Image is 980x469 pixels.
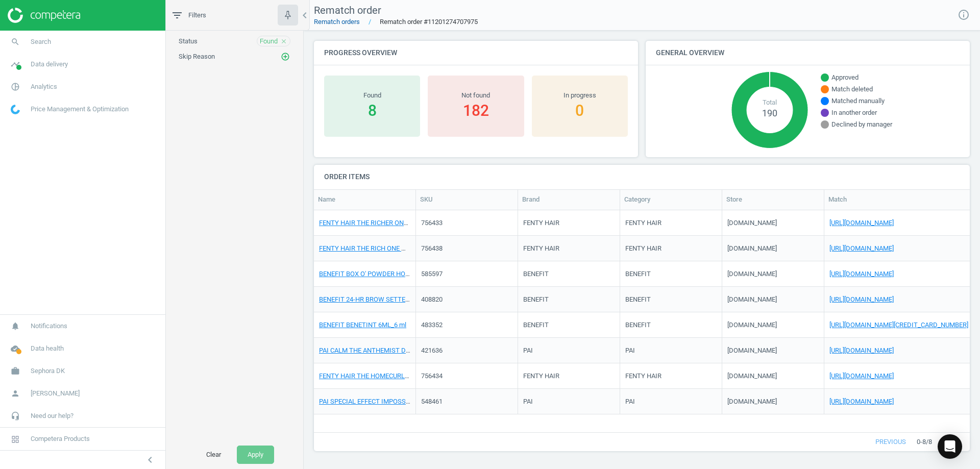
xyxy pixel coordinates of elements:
[31,344,64,353] span: Data health
[625,371,661,380] div: FENTY HAIR
[831,120,892,129] span: Declined by manager
[727,218,777,227] div: [DOMAIN_NAME]
[421,371,443,380] div: 756434
[829,320,968,329] a: [URL][DOMAIN_NAME][CREDIT_CARD_NUMBER]
[727,320,777,329] div: [DOMAIN_NAME]
[329,91,415,100] div: Found
[319,346,497,354] a: PAI CALM THE ANTHEMIST DAY CREAM 50ML_421636-50 ml
[188,11,206,20] span: Filters
[31,389,80,398] span: [PERSON_NAME]
[299,9,311,21] i: chevron_left
[31,105,129,114] span: Price Management & Optimization
[727,397,777,406] div: [DOMAIN_NAME]
[319,320,406,328] a: BENEFIT BENETINT 6ML_6 ml
[523,320,549,329] div: BENEFIT
[523,294,549,304] div: BENEFIT
[433,91,519,100] div: Not found
[421,269,443,278] div: 585597
[421,397,443,406] div: 548461
[523,371,559,380] div: FENTY HAIR
[171,9,183,21] i: filter_list
[319,295,425,303] a: BENEFIT 24-HR BROW SETTER_7 ml
[537,100,623,121] div: 0
[917,437,926,447] span: 0 - 8
[829,345,894,355] a: [URL][DOMAIN_NAME]
[727,345,777,355] div: [DOMAIN_NAME]
[932,433,970,451] button: next
[726,195,820,204] div: Store
[829,294,894,304] a: [URL][DOMAIN_NAME]
[727,371,777,380] div: [DOMAIN_NAME]
[421,345,443,355] div: 421636
[829,371,894,380] a: [URL][DOMAIN_NAME]
[625,345,635,355] div: PAI
[319,218,672,226] a: FENTY HAIR THE RICHER ONE MOISTURE DEEP CONDI 340ML_756433-THE RICHER ONE MOISTURE DEEP CONDI 340ML
[360,17,478,27] span: Rematch order #11201274707975
[280,38,287,45] i: close
[6,406,25,426] i: headset_mic
[829,243,894,253] a: [URL][DOMAIN_NAME]
[727,294,777,304] div: [DOMAIN_NAME]
[727,269,777,278] div: [DOMAIN_NAME]
[829,218,894,227] a: [URL][DOMAIN_NAME]
[11,105,20,114] img: wGWNvw8QSZomAAAAABJRU5ErkJggg==
[537,91,623,100] div: In progress
[31,322,67,331] span: Notifications
[195,446,232,464] button: Clear
[421,218,443,227] div: 756433
[8,8,80,23] img: ajHJNr6hYgQAAAAASUVORK5CYII=
[319,244,726,252] a: FENTY HAIR THE RICH ONE MOISTURE REPAIR [PERSON_NAME] 300ML_756438-THE RICH ONE MOISTURE REPAIR [...
[523,243,559,253] div: FENTY HAIR
[865,433,917,451] button: previous
[137,453,163,466] button: chevron_left
[421,294,443,304] div: 408820
[831,108,877,117] span: In another order
[319,397,611,405] a: PAI SPECIAL EFFECT IMPOSSIBLE GLOW 30ML_548461-SPECIAL EFFECT IMPOSSIBLE GLOW 30ML
[281,52,290,61] i: add_circle_outline
[421,243,443,253] div: 756438
[31,434,90,443] span: Competera Products
[31,411,73,421] span: Need our help?
[523,345,533,355] div: PAI
[179,37,198,45] span: Status
[319,269,612,277] a: BENEFIT BOX O' POWDER HOOLA BRONZING_585597-BOX O' POWDER HOOLA BRONZING POWDER
[144,454,156,466] i: chevron_left
[280,52,290,62] button: add_circle_outline
[523,397,533,406] div: PAI
[260,37,278,46] span: Found
[958,9,970,22] a: info_outline
[625,243,661,253] div: FENTY HAIR
[625,320,651,329] div: BENEFIT
[523,269,549,278] div: BENEFIT
[314,4,381,16] span: Rematch order
[421,320,443,329] div: 483352
[6,384,25,403] i: person
[829,269,894,278] a: [URL][DOMAIN_NAME]
[6,361,25,381] i: work
[523,218,559,227] div: FENTY HAIR
[747,98,793,107] div: Total
[314,210,970,424] div: grid
[318,195,411,204] div: Name
[314,18,360,26] a: Rematch orders
[831,96,885,106] span: Matched manually
[625,218,661,227] div: FENTY HAIR
[237,446,274,464] button: Apply
[6,55,25,74] i: timeline
[625,294,651,304] div: BENEFIT
[6,77,25,96] i: pie_chart_outlined
[31,37,51,46] span: Search
[625,269,651,278] div: BENEFIT
[329,100,415,121] div: 8
[31,60,68,69] span: Data delivery
[829,397,894,406] a: [URL][DOMAIN_NAME]
[926,437,932,447] span: / 8
[938,434,962,459] div: Open Intercom Messenger
[179,53,215,60] span: Skip Reason
[6,339,25,358] i: cloud_done
[31,366,65,376] span: Sephora DK
[31,82,57,91] span: Analytics
[646,41,970,65] h4: General overview
[831,73,859,82] span: Approved
[6,316,25,336] i: notifications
